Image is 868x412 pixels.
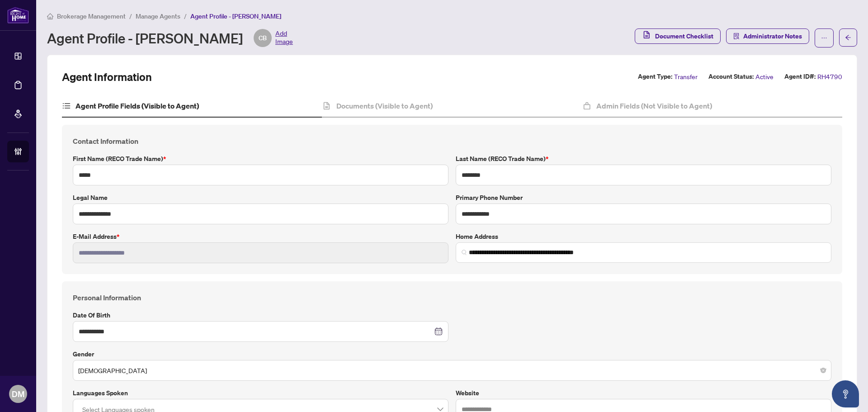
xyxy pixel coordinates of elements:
[73,310,448,320] label: Date of Birth
[73,388,448,398] label: Languages spoken
[136,12,180,20] span: Manage Agents
[259,33,267,43] span: CB
[78,362,826,379] span: Male
[73,193,448,203] label: Legal Name
[674,71,698,82] span: Transfer
[743,29,802,43] span: Administrator Notes
[75,100,199,111] h4: Agent Profile Fields (Visible to Agent)
[57,12,126,20] span: Brokerage Management
[73,349,831,359] label: Gender
[708,71,754,82] label: Account Status:
[456,232,831,242] label: Home Address
[635,28,721,44] button: Document Checklist
[129,11,132,21] li: /
[638,71,672,82] label: Agent Type:
[7,7,29,24] img: logo
[184,11,187,21] li: /
[73,136,831,147] h4: Contact Information
[456,193,831,203] label: Primary Phone Number
[821,368,826,373] span: close-circle
[47,13,53,19] span: home
[733,33,740,39] span: solution
[275,29,293,47] span: Add Image
[784,71,816,82] label: Agent ID#:
[73,232,448,242] label: E-mail Address
[73,292,831,303] h4: Personal Information
[73,154,448,164] label: First Name (RECO Trade Name)
[336,100,433,111] h4: Documents (Visible to Agent)
[596,100,712,111] h4: Admin Fields (Not Visible to Agent)
[832,380,859,407] button: Open asap
[726,28,809,44] button: Administrator Notes
[456,388,831,398] label: Website
[845,34,851,41] span: arrow-left
[12,388,24,400] span: DM
[821,35,827,41] span: ellipsis
[47,29,293,47] div: Agent Profile - [PERSON_NAME]
[655,29,713,43] span: Document Checklist
[755,71,774,82] span: Active
[817,71,842,82] span: RH4790
[462,250,467,255] img: search_icon
[62,70,152,84] h2: Agent Information
[456,154,831,164] label: Last Name (RECO Trade Name)
[190,12,281,20] span: Agent Profile - [PERSON_NAME]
